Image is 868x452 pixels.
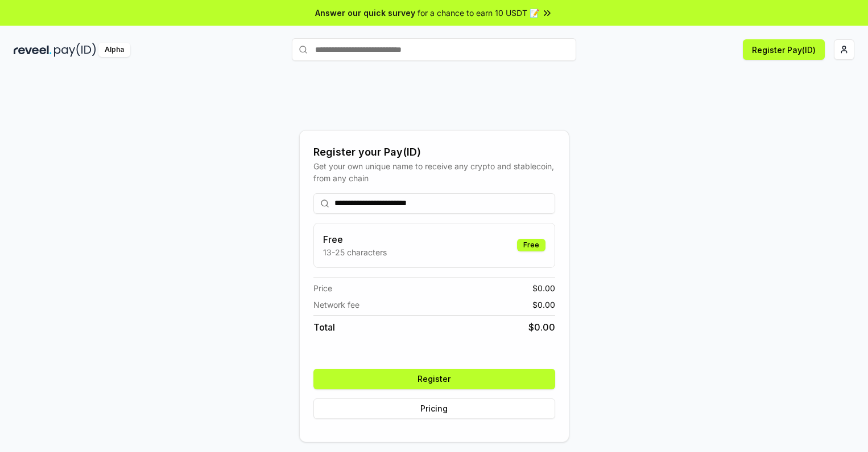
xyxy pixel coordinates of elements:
[532,282,555,294] span: $ 0.00
[315,7,415,19] span: Answer our quick survey
[528,320,555,334] span: $ 0.00
[313,398,555,419] button: Pricing
[98,43,130,57] div: Alpha
[323,246,387,258] p: 13-25 characters
[517,239,545,251] div: Free
[313,369,555,389] button: Register
[313,299,359,311] span: Network fee
[323,233,387,246] h3: Free
[14,43,52,57] img: reveel_dark
[313,144,555,160] div: Register your Pay(ID)
[313,282,332,294] span: Price
[743,39,825,60] button: Register Pay(ID)
[313,160,555,184] div: Get your own unique name to receive any crypto and stablecoin, from any chain
[313,320,335,334] span: Total
[532,299,555,311] span: $ 0.00
[418,7,539,19] span: for a chance to earn 10 USDT 📝
[54,43,96,57] img: pay_id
